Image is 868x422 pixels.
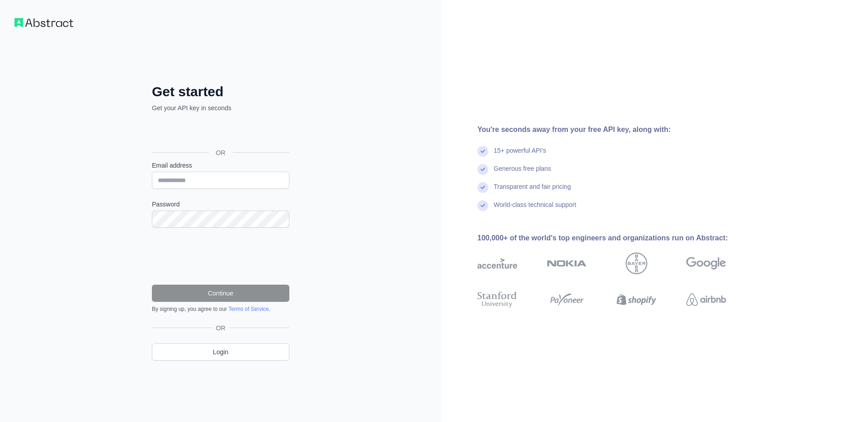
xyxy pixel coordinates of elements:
label: Email address [152,161,289,170]
img: payoneer [547,290,587,309]
div: By signing up, you agree to our . [152,305,289,313]
img: accenture [477,253,517,274]
div: World-class technical support [494,200,576,218]
span: OR [209,148,233,157]
a: Terms of Service [228,306,269,312]
span: OR [212,324,229,333]
img: google [686,253,726,274]
label: Password [152,200,289,209]
img: nokia [547,253,587,274]
a: Login [152,343,289,361]
div: You're seconds away from your free API key, along with: [477,124,755,135]
iframe: reCAPTCHA [152,239,289,274]
button: Continue [152,285,289,302]
img: check mark [477,200,488,211]
p: Get your API key in seconds [152,103,289,113]
img: Workflow [14,18,73,27]
img: check mark [477,146,488,157]
div: Generous free plans [494,164,551,182]
img: stanford university [477,290,517,309]
img: shopify [617,290,656,309]
div: 100,000+ of the world's top engineers and organizations run on Abstract: [477,233,755,244]
div: Transparent and fair pricing [494,182,571,200]
img: bayer [626,253,647,274]
img: check mark [477,182,488,193]
h2: Get started [152,84,289,100]
iframe: Pulsante Accedi con Google [147,122,292,142]
img: airbnb [686,290,726,309]
img: check mark [477,164,488,175]
div: 15+ powerful API's [494,146,546,164]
